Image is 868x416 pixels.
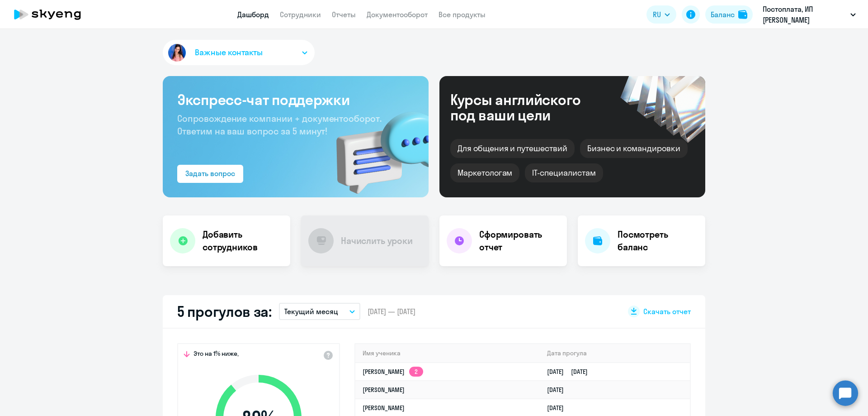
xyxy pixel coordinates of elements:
span: [DATE] — [DATE] [368,306,415,316]
button: Постоплата, ИП [PERSON_NAME] [758,4,860,25]
span: Сопровождение компании + документооборот. Ответим на ваш вопрос за 5 минут! [177,113,382,137]
th: Имя ученика [355,344,540,363]
a: Все продукты [439,10,486,19]
div: Бизнес и командировки [580,139,688,158]
div: IT-специалистам [525,163,603,182]
th: Дата прогула [540,344,690,363]
div: Баланс [711,9,735,20]
img: balance [738,10,747,19]
div: Маркетологам [450,163,519,182]
span: Важные контакты [195,47,263,58]
button: Задать вопрос [177,165,243,183]
button: Важные контакты [163,40,315,65]
app-skyeng-badge: 2 [409,367,423,377]
div: Задать вопрос [185,168,235,179]
span: RU [653,9,661,20]
h4: Начислить уроки [341,234,413,247]
img: bg-img [323,96,429,197]
h4: Посмотреть баланс [618,228,698,253]
a: [PERSON_NAME]2 [363,368,423,376]
button: RU [646,5,676,24]
a: [PERSON_NAME] [363,404,405,412]
p: Постоплата, ИП [PERSON_NAME] [763,4,847,25]
h3: Экспресс-чат поддержки [177,91,414,109]
a: Отчеты [332,10,356,19]
a: [PERSON_NAME] [363,386,405,394]
a: Дашборд [237,10,269,19]
a: Документооборот [367,10,428,19]
p: Текущий месяц [284,306,338,317]
a: [DATE] [547,386,571,394]
div: Курсы английского под ваши цели [450,92,605,123]
span: Скачать отчет [643,306,691,316]
div: Для общения и путешествий [450,139,575,158]
a: Сотрудники [280,10,321,19]
a: [DATE][DATE] [547,368,595,376]
button: Балансbalance [705,5,753,24]
a: [DATE] [547,404,571,412]
h4: Сформировать отчет [479,228,560,253]
button: Текущий месяц [279,303,360,320]
h2: 5 прогулов за: [177,302,272,320]
h4: Добавить сотрудников [203,228,283,253]
img: avatar [166,42,188,63]
span: Это на 1% ниже, [193,349,239,360]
